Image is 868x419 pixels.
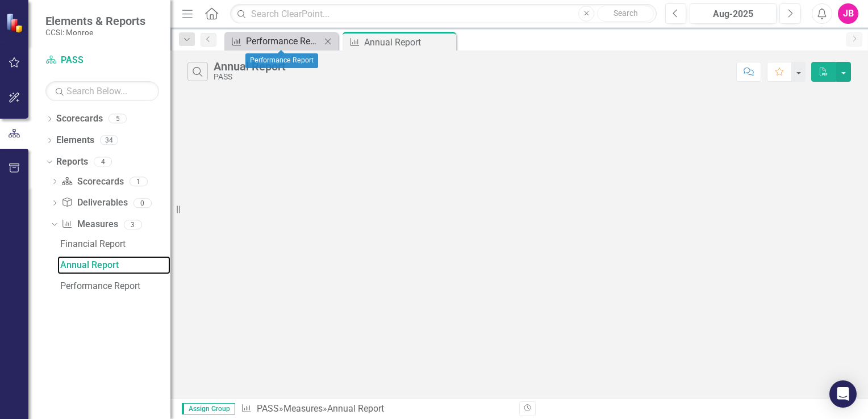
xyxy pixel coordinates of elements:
[45,81,159,101] input: Search Below...
[245,53,318,68] div: Performance Report
[61,218,118,231] a: Measures
[60,239,170,249] div: Financial Report
[257,403,279,414] a: PASS
[327,403,384,414] div: Annual Report
[56,156,88,169] a: Reports
[690,3,777,24] button: Aug-2025
[283,403,323,414] a: Measures
[45,28,145,37] small: CCSI: Monroe
[124,220,142,229] div: 3
[56,134,94,147] a: Elements
[60,281,170,291] div: Performance Report
[130,177,148,186] div: 1
[214,73,286,81] div: PASS
[838,3,858,24] button: JB
[94,157,112,166] div: 4
[57,235,170,253] a: Financial Report
[246,34,321,48] div: Performance Report
[829,380,857,408] div: Open Intercom Messenger
[227,34,321,48] a: Performance Report
[241,403,511,416] div: » »
[614,9,638,18] span: Search
[60,260,170,270] div: Annual Report
[182,403,235,414] span: Assign Group
[364,35,453,49] div: Annual Report
[214,60,286,73] div: Annual Report
[56,112,103,125] a: Scorecards
[6,12,26,32] img: ClearPoint Strategy
[694,7,773,21] div: Aug-2025
[45,54,159,67] a: PASS
[108,114,127,124] div: 5
[133,198,152,208] div: 0
[57,277,170,295] a: Performance Report
[597,6,654,22] button: Search
[61,175,123,188] a: Scorecards
[230,4,657,24] input: Search ClearPoint...
[57,256,170,274] a: Annual Report
[100,136,118,145] div: 34
[45,14,145,28] span: Elements & Reports
[61,196,127,209] a: Deliverables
